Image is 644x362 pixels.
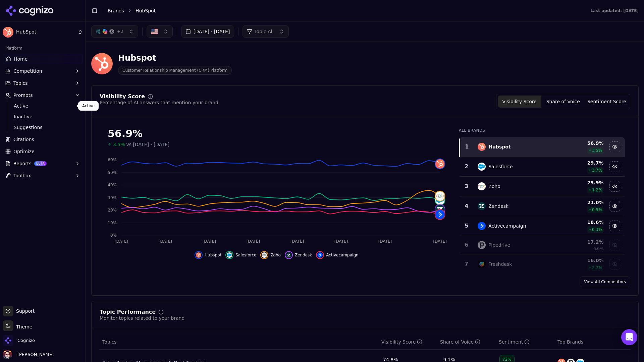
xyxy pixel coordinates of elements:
[117,29,123,34] span: + 3
[460,236,625,254] tr: 6pipedrivePipedrive17.2%0.0%Show pipedrive data
[3,335,35,346] button: Open organization switcher
[270,252,281,258] span: Zoho
[435,191,445,201] img: zoho
[100,94,145,99] div: Visibility Score
[196,252,201,258] img: hubspot
[115,239,128,244] tspan: [DATE]
[13,172,31,179] span: Toolbox
[108,170,117,175] tspan: 50%
[440,339,480,345] div: Share of Voice
[585,96,629,108] button: Sentiment Score
[100,99,218,106] div: Percentage of AI answers that mention your brand
[295,252,312,258] span: Zendesk
[326,252,358,258] span: Activecampaign
[609,240,620,250] button: Show pipedrive data
[334,239,348,244] tspan: [DATE]
[14,103,72,109] span: Active
[462,202,471,210] div: 4
[108,195,117,200] tspan: 30%
[462,241,471,249] div: 6
[13,68,42,74] span: Competition
[285,251,312,259] button: Hide zendesk data
[100,315,184,321] div: Monitor topics related to your brand
[290,239,304,244] tspan: [DATE]
[488,163,513,170] div: Salesforce
[159,239,172,244] tspan: [DATE]
[541,96,585,108] button: Share of Voice
[488,223,526,229] div: Activecampaign
[14,113,72,120] span: Inactive
[560,179,603,186] div: 25.9 %
[235,252,256,258] span: Salesforce
[108,221,117,225] tspan: 10%
[593,246,604,251] span: 0.0%
[592,227,602,232] span: 0.3 %
[590,8,639,13] div: Last updated: [DATE]
[460,216,625,236] tr: 5activecampaignActivecampaign18.6%0.3%Hide activecampaign data
[460,137,625,157] tr: 1hubspotHubspot56.9%3.5%Hide hubspot data
[91,53,113,74] img: HubSpot
[609,181,620,192] button: Hide zoho data
[555,335,630,350] th: Top Brands
[11,112,75,121] a: Inactive
[100,309,156,315] div: Topic Performance
[478,241,486,249] img: pipedrive
[14,56,28,62] span: Home
[181,25,234,38] button: [DATE] - [DATE]
[254,28,273,35] span: Topic: All
[17,338,35,344] span: Cognizo
[3,335,13,346] img: Cognizo
[592,265,602,270] span: 2.7 %
[462,182,471,190] div: 3
[113,141,125,148] span: 3.5%
[478,143,486,151] img: hubspot
[15,352,54,358] span: [PERSON_NAME]
[262,252,267,258] img: zoho
[225,251,256,259] button: Hide salesforce data
[609,161,620,172] button: Hide salesforce data
[227,252,232,258] img: salesforce
[560,257,603,264] div: 16.0 %
[460,177,625,196] tr: 3zohoZoho25.9%1.2%Hide zoho data
[433,239,447,244] tspan: [DATE]
[286,252,291,258] img: zendesk
[592,148,602,153] span: 3.5 %
[592,168,602,173] span: 3.7 %
[34,161,47,166] span: BETA
[11,101,75,111] a: Active
[136,7,156,14] span: HubSpot
[108,8,124,13] a: Brands
[560,219,603,226] div: 18.6 %
[488,242,510,248] div: Pipedrive
[3,54,83,64] a: Home
[316,251,358,259] button: Hide activecampaign data
[108,183,117,187] tspan: 40%
[260,251,281,259] button: Hide zoho data
[488,183,500,190] div: Zoho
[557,339,583,345] span: Top Brands
[478,260,486,268] img: freshdesk
[462,260,471,268] div: 7
[13,324,32,329] span: Theme
[13,308,35,314] span: Support
[459,128,625,133] div: All Brands
[560,199,603,206] div: 21.0 %
[110,233,117,238] tspan: 0%
[560,140,603,146] div: 56.9 %
[108,158,117,162] tspan: 60%
[478,222,486,230] img: activecampaign
[3,158,83,169] button: ReportsBETA
[478,163,486,171] img: salesforce
[460,157,625,177] tr: 2salesforceSalesforce29.7%3.7%Hide salesforce data
[609,141,620,152] button: Hide hubspot data
[621,329,637,345] div: Open Intercom Messenger
[488,143,511,150] div: Hubspot
[3,134,83,145] a: Citations
[3,43,83,54] div: Platform
[462,163,471,171] div: 2
[381,339,422,345] div: Visibility Score
[3,27,13,38] img: HubSpot
[462,222,471,230] div: 5
[460,254,625,274] tr: 7freshdeskFreshdesk16.0%2.7%Show freshdesk data
[435,210,445,219] img: activecampaign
